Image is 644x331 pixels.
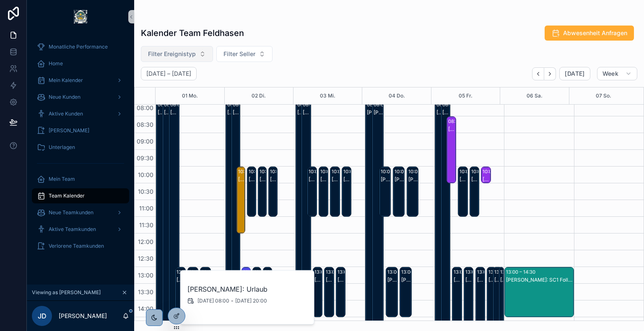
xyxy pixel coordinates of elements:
div: 10:00 – 11:30 [249,167,279,176]
div: 10:00 – 11:30[PERSON_NAME]: SC1 [393,167,404,216]
div: [PERSON_NAME]: SC1 [249,176,255,183]
div: 10:00 – 11:30[PERSON_NAME]: SC1 [379,167,390,216]
button: 03 Mi. [320,87,335,104]
div: 08:30 – 10:30 [448,117,480,126]
div: 13:00 – 14:30[PERSON_NAME]: SC1 [263,267,272,317]
div: 10:00 – 11:30[PERSON_NAME]: SC1 [342,167,351,216]
span: Aktive Kunden [49,110,83,117]
div: 13:00 – 15:00 [243,268,275,276]
div: [PERSON_NAME]: Urlaub [303,109,310,116]
div: [PERSON_NAME]: Urlaub [227,109,234,116]
span: 11:30 [137,221,156,228]
div: [PERSON_NAME]: SC1 [320,176,327,183]
div: 07 So. [596,87,611,104]
span: [DATE] 08:00 [197,298,229,304]
div: [PERSON_NAME]: Urlaub [164,109,172,116]
span: Filter Ereignistyp [148,50,196,58]
div: [PERSON_NAME]: Urlaub [170,109,179,116]
div: [PERSON_NAME]: SC1 [381,176,390,183]
div: 08:00 – 20:00 [233,100,266,109]
div: 08:00 – 20:00 [227,100,260,109]
div: [PERSON_NAME]: SC1 [471,176,478,183]
div: [PERSON_NAME]: All Hands Blocker [454,277,461,283]
a: Verlorene Teamkunden [32,239,129,254]
div: [PERSON_NAME]: Urlaub [297,109,304,116]
button: Week [597,67,637,80]
div: [PERSON_NAME]: All Hands Blocker [488,277,496,283]
h2: [DATE] – [DATE] [146,69,191,78]
div: 13:00 – 20:00 [477,268,509,276]
div: 08:00 – 20:00 [170,100,203,109]
p: [PERSON_NAME] [59,312,107,320]
span: Filter Seller [223,50,255,58]
div: 10:00 – 11:30[PERSON_NAME]: SC1 [258,167,267,216]
div: 13:00 – 14:30[PERSON_NAME]: SC1 [400,267,411,317]
div: 10:00 – 11:30[PERSON_NAME]: SC1 [458,167,467,216]
a: [PERSON_NAME] [32,123,129,138]
span: 12:00 [136,238,156,245]
div: [PERSON_NAME]: All Hands Blocker [494,277,501,283]
div: [PERSON_NAME]: SC1 [338,277,345,283]
div: 13:00 – 14:30 [401,268,433,276]
span: Week [602,70,618,77]
span: Neue Kunden [49,94,80,100]
div: [PERSON_NAME]: Urlaub [436,109,444,116]
button: Abwesenheit Anfragen [545,26,634,41]
div: [PERSON_NAME]: SC1 [387,277,397,283]
a: Mein Team [32,172,129,187]
span: Unterlagen [49,144,75,151]
div: 13:00 – 14:30 [189,268,221,276]
div: 10:00 – 11:30[PERSON_NAME]: SC1 [330,167,339,216]
div: 10:00 – 12:00[PERSON_NAME]: SC2 [237,167,245,233]
span: 13:00 [136,272,156,279]
span: 08:00 [135,104,156,111]
div: 10:00 – 11:30 [471,167,502,176]
div: 10:00 – 11:30 [343,167,374,176]
span: [DATE] 20:00 [235,298,267,304]
div: 10:00 – 11:30[PERSON_NAME]: SC1 [470,167,479,216]
span: Team Kalender [49,192,85,199]
div: 08:00 – 20:00 [442,100,475,109]
div: 10:00 – 11:30[PERSON_NAME]: SC1 [407,167,418,216]
div: 10:00 – 10:30 [483,167,514,176]
div: 13:00 – 14:30 [338,268,369,276]
div: 08:00 – 20:00 [367,100,400,109]
div: [PERSON_NAME]: SC1 Follow Up [506,277,573,283]
div: 08:00 – 20:00 [164,100,197,109]
div: [PERSON_NAME]: SC1 [177,277,185,283]
div: [PERSON_NAME]: All Hands Blocker [465,277,473,283]
span: Neue Teamkunden [49,209,93,216]
a: Neue Kunden [32,90,129,105]
div: 13:00 – 14:30[PERSON_NAME]: SC1 [253,267,261,317]
button: 02 Di. [252,87,266,104]
div: 13:00 – 14:30 [506,268,538,276]
div: 08:30 – 10:30[PERSON_NAME]: SC2 [447,117,456,183]
button: Select Button [216,46,273,62]
div: 13:00 – 14:30 [202,268,233,276]
div: [PERSON_NAME]: Urlaub [374,109,383,116]
span: Home [49,60,63,67]
div: 13:00 – 14:30 [177,268,208,276]
span: Abwesenheit Anfragen [563,29,627,37]
div: [PERSON_NAME]: Krankheit - Übergangstag [158,109,166,116]
span: [PERSON_NAME] [49,127,89,134]
div: 13:00 – 14:30 [254,268,286,276]
div: 13:00 – 14:30[PERSON_NAME]: SC1 [200,267,210,317]
span: 09:00 [135,138,156,145]
div: 10:00 – 11:30 [408,167,439,176]
div: 10:00 – 11:30 [395,167,425,176]
h2: [PERSON_NAME]: Urlaub [187,284,308,294]
span: - [231,298,234,304]
a: Aktive Teamkunden [32,222,129,237]
div: [PERSON_NAME]: SC1 [309,176,316,183]
div: 10:00 – 12:00 [238,167,270,176]
div: 10:00 – 11:30 [309,167,339,176]
h1: Kalender Team Feldhasen [141,27,244,39]
span: [DATE] [565,70,584,77]
div: 13:00 – 16:00 [500,268,532,276]
div: 10:00 – 11:30 [460,167,490,176]
button: [DATE] [559,67,590,80]
a: Monatliche Performance [32,39,129,54]
div: [PERSON_NAME]: SC1 [343,176,351,183]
